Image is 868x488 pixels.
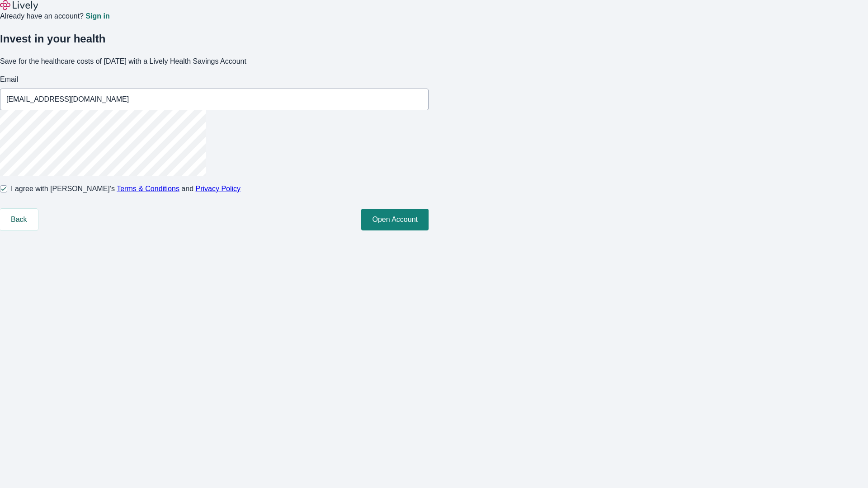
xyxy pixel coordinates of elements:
[361,209,429,230] button: Open Account
[117,185,179,192] a: Terms & Conditions
[85,13,109,20] a: Sign in
[11,183,241,194] span: I agree with [PERSON_NAME]’s and
[196,185,241,192] a: Privacy Policy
